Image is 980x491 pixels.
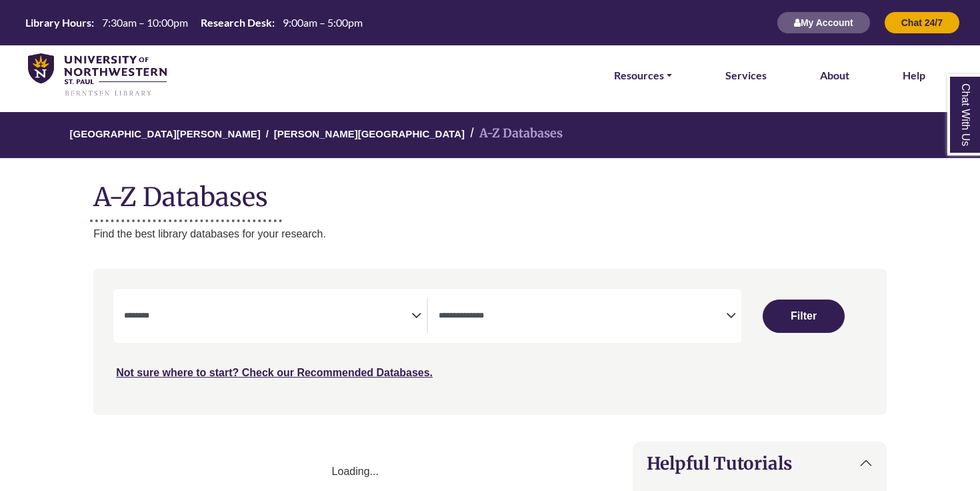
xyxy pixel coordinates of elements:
a: [GEOGRAPHIC_DATA][PERSON_NAME] [70,126,261,139]
img: library_home [28,53,167,97]
textarea: Filter [124,312,411,322]
h1: A-Z Databases [93,171,887,212]
span: 9:00am – 5:00pm [283,16,363,29]
a: My Account [777,17,871,28]
button: My Account [777,11,871,34]
p: Find the best library databases for your research. [93,225,887,243]
a: Help [903,67,925,84]
a: Not sure where to start? Check our Recommended Databases. [116,367,433,378]
a: Hours Today [20,15,368,31]
a: Chat 24/7 [884,17,960,28]
table: Hours Today [20,15,368,28]
span: 7:30am – 10:00pm [102,16,188,29]
a: Resources [614,67,672,84]
a: Services [725,67,767,84]
a: About [820,67,849,84]
nav: Search filters [93,269,887,414]
th: Library Hours: [20,15,95,29]
textarea: Filter [439,312,726,322]
th: Research Desk: [195,15,275,29]
a: [PERSON_NAME][GEOGRAPHIC_DATA] [274,126,465,139]
button: Submit for Search Results [763,300,845,333]
div: Loading... [93,463,617,480]
button: Helpful Tutorials [633,442,886,484]
button: Chat 24/7 [884,11,960,34]
li: A-Z Databases [465,124,563,143]
nav: breadcrumb [93,112,887,158]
